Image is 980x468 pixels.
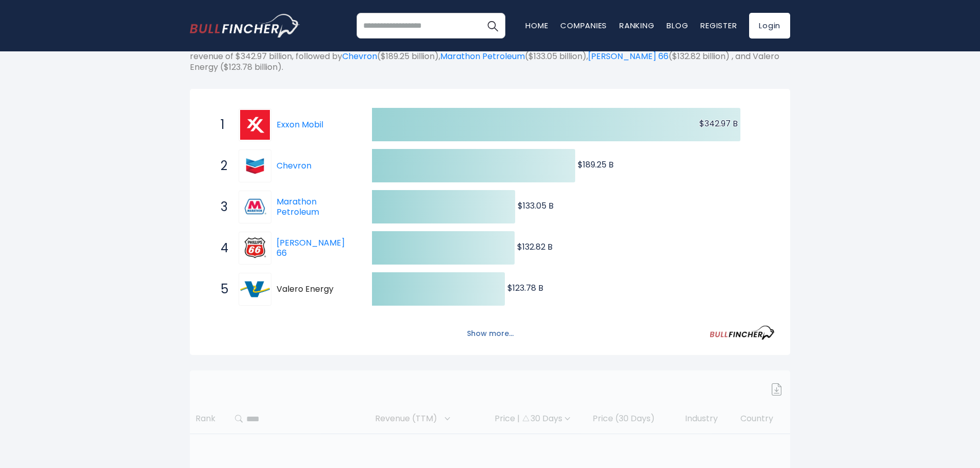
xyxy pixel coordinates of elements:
span: 1 [215,116,226,134]
img: Exxon Mobil [240,110,270,140]
span: 4 [215,239,226,257]
img: Valero Energy [240,274,270,304]
img: Chevron [240,151,270,181]
a: Go to homepage [190,14,300,38]
text: $132.82 B [517,241,553,253]
a: [PERSON_NAME] 66 [277,237,345,259]
p: The following shows the ranking of the largest American companies by revenue(TTM). The top-rankin... [190,41,790,72]
a: Chevron [342,50,377,62]
a: Companies [560,20,607,31]
text: $342.97 B [699,118,738,129]
a: Home [525,20,548,31]
a: Exxon Mobil [239,108,277,141]
span: Valero Energy [277,284,354,295]
span: 2 [215,157,226,175]
a: Register [700,20,737,31]
a: Marathon Petroleum [239,191,277,223]
span: 3 [215,198,226,216]
text: $189.25 B [578,159,614,171]
a: Phillips 66 [239,232,277,265]
img: Marathon Petroleum [240,192,270,222]
span: 5 [215,280,226,298]
a: Marathon Petroleum [440,50,525,62]
text: $133.05 B [518,200,554,212]
text: $123.78 B [507,282,543,294]
a: Chevron [239,149,277,182]
img: bullfincher logo [190,14,300,38]
a: Marathon Petroleum [277,196,319,218]
a: Chevron [277,160,311,172]
a: Ranking [619,20,654,31]
button: Search [480,13,505,39]
button: Show more... [461,325,520,342]
a: Blog [667,20,688,31]
a: Exxon Mobil [277,119,323,130]
a: Login [749,13,790,39]
img: Phillips 66 [240,233,270,263]
a: [PERSON_NAME] 66 [588,50,669,62]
